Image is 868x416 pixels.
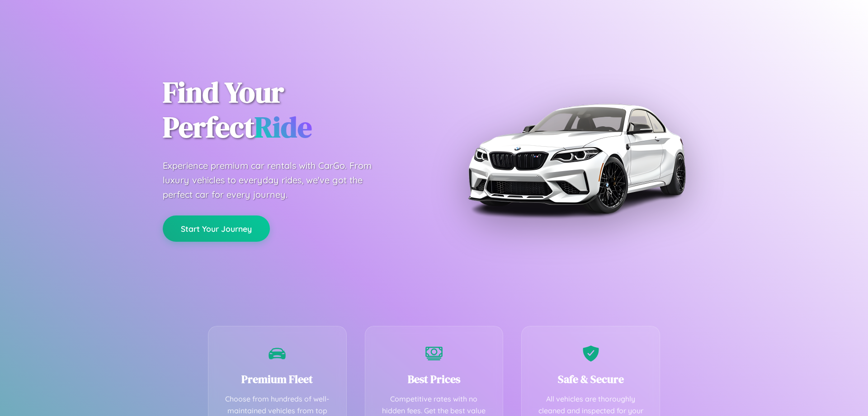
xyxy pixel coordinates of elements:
[163,215,270,242] button: Start Your Journey
[163,158,389,202] p: Experience premium car rentals with CarGo. From luxury vehicles to everyday rides, we've got the ...
[163,75,420,145] h1: Find Your Perfect
[379,372,490,387] h3: Best Prices
[255,107,312,147] span: Ride
[463,45,689,272] img: Premium BMW car rental vehicle
[222,372,333,387] h3: Premium Fleet
[535,372,646,387] h3: Safe & Secure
